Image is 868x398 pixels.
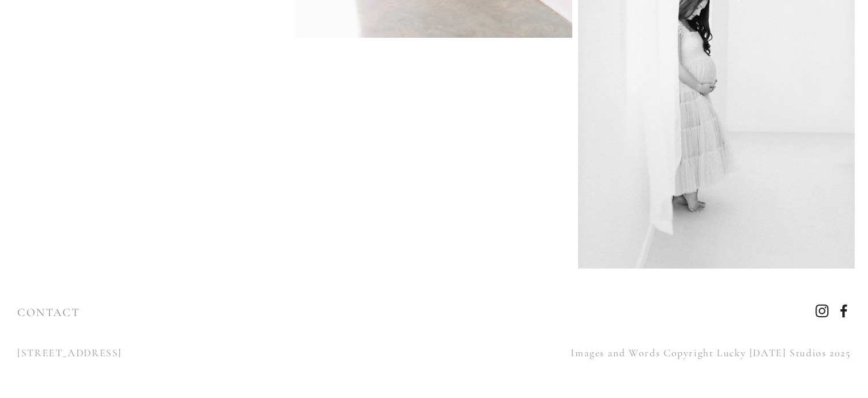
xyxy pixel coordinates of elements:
[444,344,851,362] p: Images and Words Copyright Lucky [DATE] Studios 2025
[17,344,424,362] p: [STREET_ADDRESS]
[815,304,829,318] a: Instagram
[17,306,80,320] a: CONTACT
[837,304,851,318] a: Facebook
